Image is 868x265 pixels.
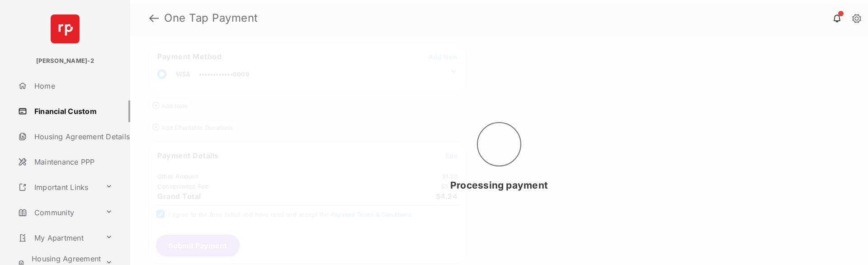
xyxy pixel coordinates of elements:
[14,202,102,223] a: Community
[36,57,94,66] p: [PERSON_NAME]-2
[14,100,130,122] a: Financial Custom
[164,13,258,24] strong: One Tap Payment
[14,126,130,147] a: Housing Agreement Details
[450,180,548,191] span: Processing payment
[14,151,130,173] a: Maintenance PPP
[14,227,102,249] a: My Apartment
[14,176,102,198] a: Important Links
[14,75,130,97] a: Home
[51,14,80,43] img: svg+xml;base64,PHN2ZyB4bWxucz0iaHR0cDovL3d3dy53My5vcmcvMjAwMC9zdmciIHdpZHRoPSI2NCIgaGVpZ2h0PSI2NC...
